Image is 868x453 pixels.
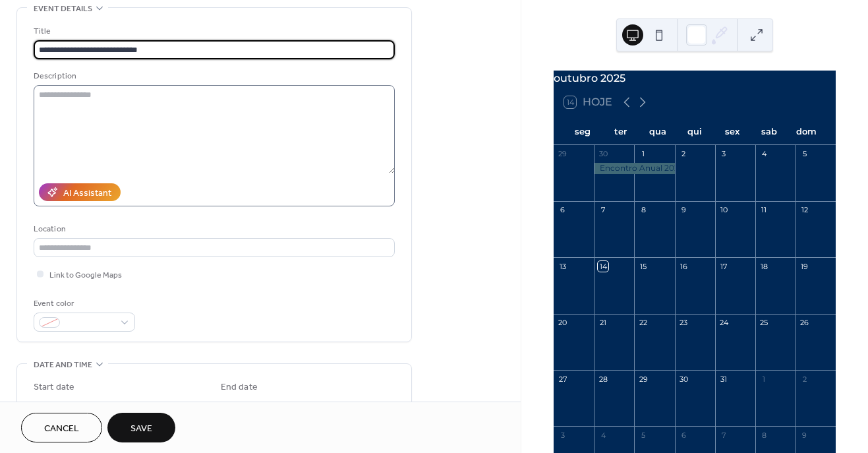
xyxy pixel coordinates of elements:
div: 4 [759,149,769,159]
div: seg [564,119,602,145]
span: Date [34,398,51,411]
div: 3 [558,430,567,440]
span: Time [316,398,335,411]
span: Cancel [44,422,79,436]
div: End date [221,380,258,394]
div: 14 [598,261,608,271]
span: Date [221,398,239,411]
div: Title [34,24,392,38]
div: 6 [679,430,689,440]
div: 1 [759,374,769,384]
div: 20 [558,318,567,328]
div: 11 [759,205,769,215]
div: 12 [799,205,809,215]
div: 19 [799,261,809,271]
div: qua [639,119,676,145]
div: sab [751,119,788,145]
span: Time [129,398,148,411]
div: Location [34,222,392,236]
div: 16 [679,261,689,271]
div: 15 [638,261,648,271]
div: 17 [719,261,729,271]
div: 2 [799,374,809,384]
div: 7 [598,205,608,215]
div: dom [788,119,825,145]
div: 10 [719,205,729,215]
span: Link to Google Maps [49,268,122,282]
div: 9 [799,430,809,440]
div: 4 [598,430,608,440]
div: 5 [638,430,648,440]
div: ter [602,119,639,145]
div: 27 [558,374,567,384]
div: 8 [759,430,769,440]
div: 21 [598,318,608,328]
div: 9 [679,205,689,215]
div: AI Assistant [63,187,111,200]
div: 7 [719,430,729,440]
div: 24 [719,318,729,328]
span: Save [130,422,152,436]
div: Start date [34,380,74,394]
div: sex [713,119,751,145]
div: 8 [638,205,648,215]
button: Save [107,413,175,442]
div: 3 [719,149,729,159]
div: 6 [558,205,567,215]
div: 1 [638,149,648,159]
button: AI Assistant [39,183,121,201]
span: Event details [34,2,92,16]
div: 29 [638,374,648,384]
div: outubro 2025 [554,71,836,86]
div: 23 [679,318,689,328]
div: 29 [558,149,567,159]
button: Cancel [21,413,102,442]
div: Description [34,69,392,83]
div: Event color [34,297,132,311]
div: Encontro Anual 2025 [594,163,674,174]
div: 2 [679,149,689,159]
div: 26 [799,318,809,328]
div: 30 [679,374,689,384]
div: 31 [719,374,729,384]
div: qui [676,119,714,145]
div: 25 [759,318,769,328]
div: 28 [598,374,608,384]
div: 30 [598,149,608,159]
div: 13 [558,261,567,271]
div: 22 [638,318,648,328]
span: Date and time [34,358,92,372]
div: 5 [799,149,809,159]
div: 18 [759,261,769,271]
